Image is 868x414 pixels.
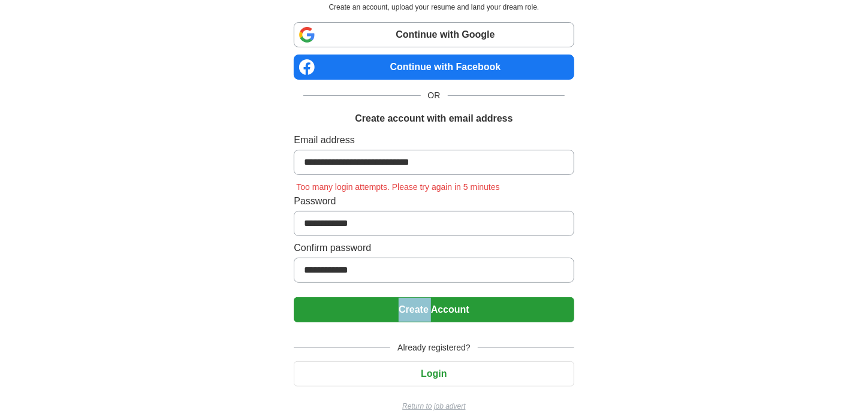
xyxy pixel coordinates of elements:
[294,133,574,147] label: Email address
[294,182,502,192] span: Too many login attempts. Please try again in 5 minutes
[421,89,448,102] span: OR
[390,342,477,354] span: Already registered?
[296,2,571,13] p: Create an account, upload your resume and land your dream role.
[294,361,574,386] button: Login
[294,22,574,47] a: Continue with Google
[294,297,574,322] button: Create Account
[294,55,574,80] a: Continue with Facebook
[294,401,574,412] a: Return to job advert
[355,111,513,126] h1: Create account with email address
[294,241,574,255] label: Confirm password
[294,194,574,208] label: Password
[294,368,574,379] a: Login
